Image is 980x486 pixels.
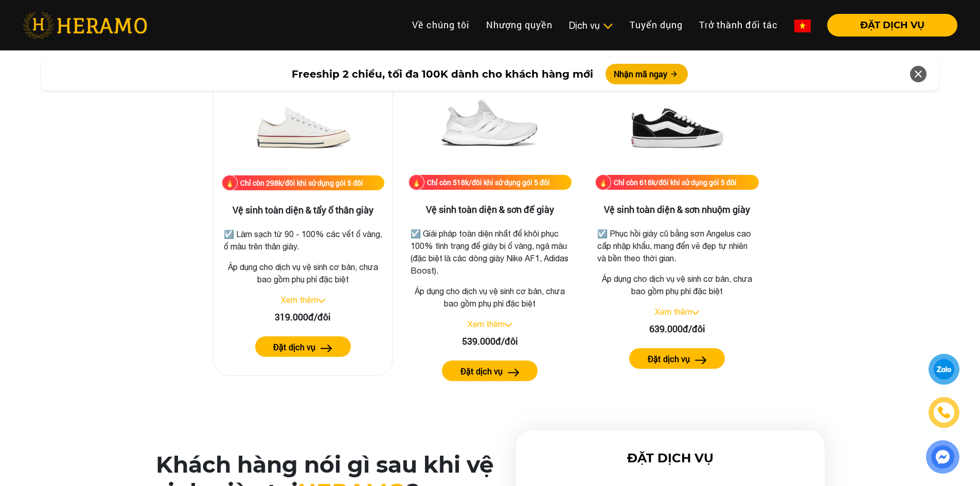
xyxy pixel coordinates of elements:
div: Chỉ còn 618k/đôi khi sử dụng gói 5 đôi [614,177,737,188]
a: Đặt dịch vụ arrow [408,361,572,381]
button: Nhận mã ngay [605,64,688,84]
div: 539.000đ/đôi [408,334,572,348]
a: Xem thêm [468,319,505,329]
img: fire.png [595,174,611,190]
img: arrow [508,369,520,376]
p: Áp dụng cho dịch vụ vệ sinh cơ bản, chưa bao gồm phụ phí đặc biệt [222,261,384,285]
img: Vệ sinh toàn diện & sơn đế giày [438,72,541,175]
a: Đặt dịch vụ arrow [222,336,384,357]
a: Tuyển dụng [621,14,691,36]
h3: ĐẶT DỊCH VỤ [555,451,786,466]
span: Freeship 2 chiều, tối đa 100K dành cho khách hàng mới [292,66,593,82]
img: arrow_down.svg [318,299,325,303]
button: Đặt dịch vụ [255,336,351,357]
div: Dịch vụ [569,19,613,32]
h3: Vệ sinh toàn diện & sơn đế giày [408,204,572,215]
a: Xem thêm [655,307,692,316]
a: Trở thành đối tác [691,14,786,36]
button: ĐẶT DỊCH VỤ [827,14,957,37]
img: heramo-logo.png [23,12,147,39]
img: Vệ sinh toàn diện & sơn nhuộm giày [626,72,728,175]
div: 639.000đ/đôi [595,322,759,336]
p: ☑️ Giải pháp toàn diện nhất để khôi phục 100% tình trạng đế giày bị ố vàng, ngả màu (đặc biệt là ... [411,227,570,277]
p: ☑️ Phục hồi giày cũ bằng sơn Angelus cao cấp nhập khẩu, mang đến vẻ đẹp tự nhiên và bền theo thời... [597,227,757,264]
p: Áp dụng cho dịch vụ vệ sinh cơ bản, chưa bao gồm phụ phí đặc biệt [408,285,572,310]
p: ☑️ Làm sạch từ 90 - 100% các vết ố vàng, ố màu trên thân giày. [224,228,382,253]
button: Đặt dịch vụ [629,348,725,369]
p: Áp dụng cho dịch vụ vệ sinh cơ bản, chưa bao gồm phụ phí đặc biệt [595,273,759,297]
img: arrow_down.svg [505,323,512,327]
a: phone-icon [929,397,959,427]
div: 319.000đ/đôi [222,310,384,324]
label: Đặt dịch vụ [273,341,315,353]
img: subToggleIcon [602,21,613,31]
img: vn-flag.png [794,20,811,32]
a: Xem thêm [281,295,318,304]
label: Đặt dịch vụ [460,365,503,377]
button: Đặt dịch vụ [442,361,538,381]
h3: Vệ sinh toàn diện & tẩy ố thân giày [222,205,384,216]
img: arrow_down.svg [692,311,699,315]
img: arrow [320,345,332,352]
img: phone-icon [938,406,950,419]
img: arrow [695,356,707,364]
a: Về chúng tôi [404,14,478,36]
h3: Vệ sinh toàn diện & sơn nhuộm giày [595,204,759,215]
a: ĐẶT DỊCH VỤ [819,21,957,30]
img: fire.png [222,175,238,191]
a: Nhượng quyền [478,14,561,36]
label: Đặt dịch vụ [648,353,690,365]
a: Đặt dịch vụ arrow [595,348,759,369]
div: Chỉ còn 518k/đôi khi sử dụng gói 5 đôi [427,177,550,188]
img: fire.png [408,174,424,190]
div: Chỉ còn 298k/đôi khi sử dụng gói 5 đôi [240,177,363,188]
img: Vệ sinh toàn diện & tẩy ố thân giày [252,73,354,175]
